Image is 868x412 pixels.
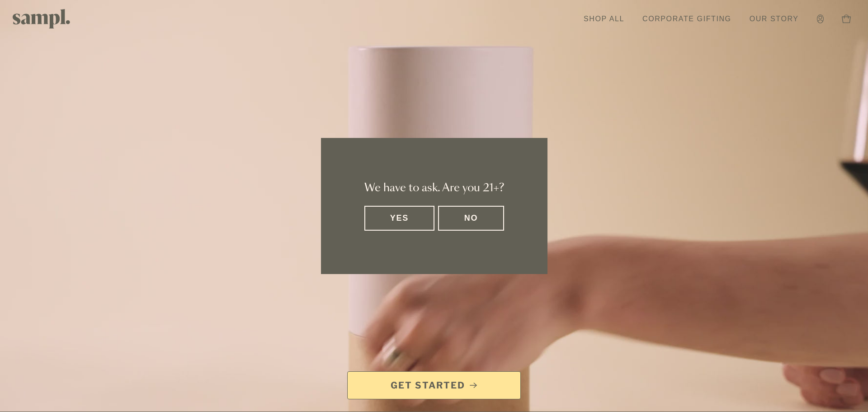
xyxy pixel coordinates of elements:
[347,371,521,399] a: Get Started
[638,9,736,29] a: Corporate Gifting
[391,379,465,392] span: Get Started
[745,9,803,29] a: Our Story
[13,9,71,28] img: Sampl logo
[579,9,629,29] a: Shop All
